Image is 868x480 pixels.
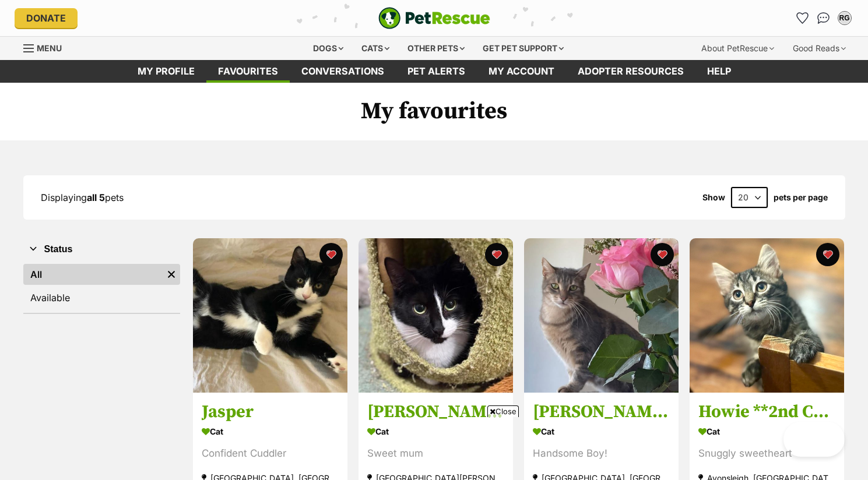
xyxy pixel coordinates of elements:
[41,192,124,203] span: Displaying pets
[774,193,828,202] label: pets per page
[533,401,670,423] h3: [PERSON_NAME] 🐈‍⬛
[23,262,180,313] div: Status
[702,193,725,202] span: Show
[23,264,163,285] a: All
[202,446,339,462] div: Confident Cuddler
[222,422,646,474] iframe: Advertisement
[15,8,78,28] a: Donate
[305,37,352,60] div: Dogs
[290,60,396,83] a: conversations
[814,9,833,27] a: Conversations
[206,60,290,83] a: Favourites
[202,423,339,440] div: Cat
[477,60,566,83] a: My account
[524,238,679,393] img: Humphrey 🐈‍⬛
[353,37,398,60] div: Cats
[37,43,62,53] span: Menu
[475,37,572,60] div: Get pet support
[319,243,343,266] button: favourite
[163,264,180,285] a: Remove filter
[202,401,339,423] h3: Jasper
[793,9,812,27] a: Favourites
[698,401,835,423] h3: Howie **2nd Chance Cat Rescue**
[378,7,490,29] img: logo-e224e6f780fb5917bec1dbf3a21bbac754714ae5b6737aabdf751b685950b380.svg
[533,446,670,462] div: Handsome Boy!
[816,243,839,266] button: favourite
[23,242,180,257] button: Status
[23,287,180,308] a: Available
[693,37,782,60] div: About PetRescue
[193,238,347,393] img: Jasper
[396,60,477,83] a: Pet alerts
[835,9,854,27] button: My account
[399,37,473,60] div: Other pets
[126,60,206,83] a: My profile
[839,12,851,24] div: RG
[23,37,70,58] a: Menu
[87,192,105,203] strong: all 5
[367,401,504,423] h3: [PERSON_NAME]🌹
[817,12,830,24] img: chat-41dd97257d64d25036548639549fe6c8038ab92f7586957e7f3b1b290dea8141.svg
[698,423,835,440] div: Cat
[566,60,695,83] a: Adopter resources
[533,423,670,440] div: Cat
[698,446,835,462] div: Snuggly sweetheart
[690,238,844,393] img: Howie **2nd Chance Cat Rescue**
[359,238,513,393] img: Chloe🌹
[695,60,743,83] a: Help
[485,243,508,266] button: favourite
[487,405,519,417] span: Close
[793,9,854,27] ul: Account quick links
[783,422,845,457] iframe: Help Scout Beacon - Open
[378,7,490,29] a: PetRescue
[651,243,674,266] button: favourite
[785,37,854,60] div: Good Reads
